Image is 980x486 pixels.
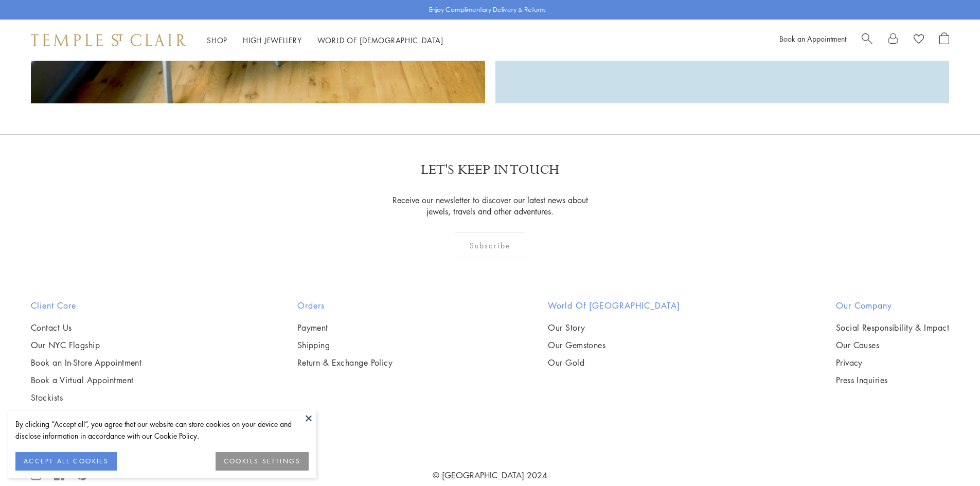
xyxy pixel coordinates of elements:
[836,299,949,312] h2: Our Company
[297,357,393,368] a: Return & Exchange Policy
[836,357,949,368] a: Privacy
[317,35,443,45] a: World of [DEMOGRAPHIC_DATA]World of [DEMOGRAPHIC_DATA]
[207,35,227,45] a: ShopShop
[386,194,594,217] p: Receive our newsletter to discover our latest news about jewels, travels and other adventures.
[548,339,680,351] a: Our Gemstones
[429,5,546,15] p: Enjoy Complimentary Delivery & Returns
[779,33,846,44] a: Book an Appointment
[862,32,872,48] a: Search
[914,32,924,48] a: View Wishlist
[421,161,559,179] p: LET'S KEEP IN TOUCH
[31,374,141,386] a: Book a Virtual Appointment
[31,357,141,368] a: Book an In-Store Appointment
[31,339,141,351] a: Our NYC Flagship
[433,470,547,481] a: © [GEOGRAPHIC_DATA] 2024
[297,339,393,351] a: Shipping
[297,322,393,333] a: Payment
[15,418,309,442] div: By clicking “Accept all”, you agree that our website can store cookies on your device and disclos...
[15,452,117,471] button: ACCEPT ALL COOKIES
[31,34,186,46] img: Temple St. Clair
[939,32,949,48] a: Open Shopping Bag
[548,357,680,368] a: Our Gold
[548,299,680,312] h2: World of [GEOGRAPHIC_DATA]
[216,452,309,471] button: COOKIES SETTINGS
[836,374,949,386] a: Press Inquiries
[836,322,949,333] a: Social Responsibility & Impact
[297,299,393,312] h2: Orders
[31,322,141,333] a: Contact Us
[207,34,443,47] nav: Main navigation
[31,299,141,312] h2: Client Care
[31,409,141,421] a: Warranty & Repairs
[548,322,680,333] a: Our Story
[455,232,525,258] div: Subscribe
[31,392,141,403] a: Stockists
[243,35,302,45] a: High JewelleryHigh Jewellery
[836,339,949,351] a: Our Causes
